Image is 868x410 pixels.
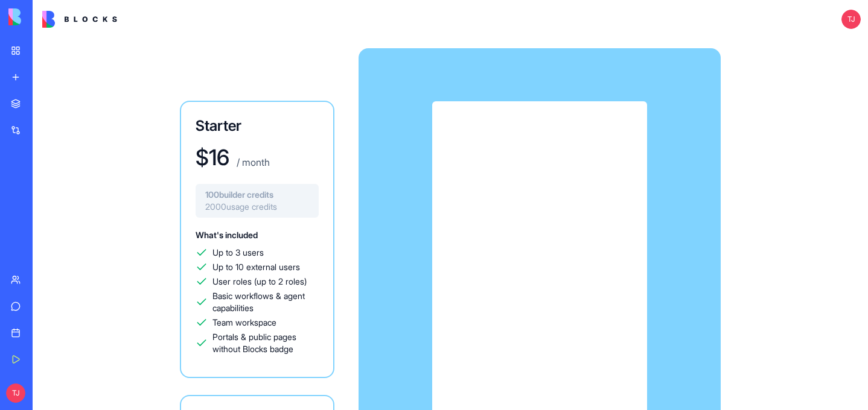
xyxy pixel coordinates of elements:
span: What's included [196,230,258,240]
span: Basic workflows & agent capabilities [212,290,319,314]
img: logo [8,8,83,25]
span: Up to 3 users [212,247,264,259]
img: logo [42,11,117,28]
span: TJ [841,10,861,29]
span: Up to 10 external users [212,261,300,273]
span: Team workspace [212,317,276,329]
p: / month [234,155,270,169]
span: 100 builder credits [205,189,309,201]
span: User roles (up to 2 roles) [212,276,307,288]
h3: Starter [196,116,319,136]
span: TJ [6,383,25,403]
h1: $ 16 [196,145,229,169]
span: Portals & public pages without Blocks badge [212,331,319,355]
span: 2000 usage credits [205,201,309,213]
